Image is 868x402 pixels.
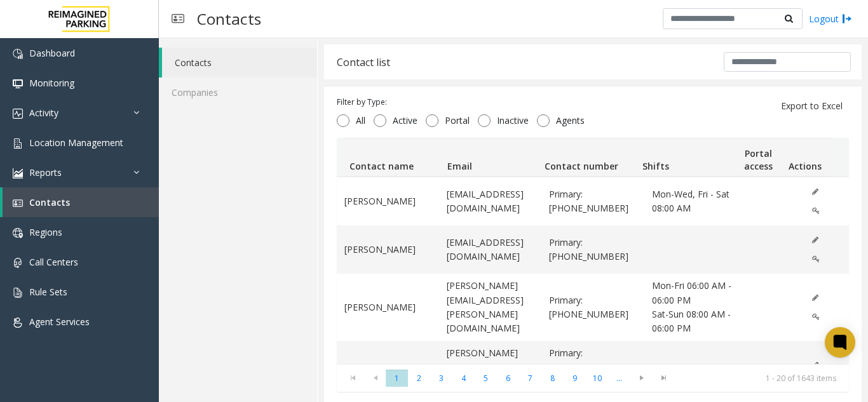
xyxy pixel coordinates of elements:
[13,168,23,178] img: 'icon'
[408,370,430,387] span: Page 2
[191,3,268,34] h3: Contacts
[805,288,825,307] button: Edit (disabled)
[29,137,123,149] span: Location Management
[374,114,386,127] input: Active
[162,48,317,77] a: Contacts
[337,274,439,341] td: [PERSON_NAME]
[652,279,739,307] span: Mon-Fri 06:00 AM - 06:00 PM
[439,274,541,341] td: [PERSON_NAME][EMAIL_ADDRESS][PERSON_NAME][DOMAIN_NAME]
[29,286,67,298] span: Rule Sets
[13,198,23,208] img: 'icon'
[783,138,832,177] th: Actions
[655,373,672,383] span: Go to the last page
[549,346,636,375] span: Primary: 404.831.0295
[430,370,452,387] span: Page 3
[497,370,519,387] span: Page 6
[586,370,608,387] span: Page 10
[735,138,783,177] th: Portal access
[29,77,74,89] span: Monitoring
[805,307,827,326] button: Edit Portal Access (disabled)
[653,370,675,387] span: Go to the last page
[13,258,23,268] img: 'icon'
[13,138,23,149] img: 'icon'
[344,138,442,177] th: Contact name
[29,107,58,119] span: Activity
[549,236,636,264] span: Primary: 404-688-6492
[452,370,475,387] span: Page 4
[491,114,535,127] span: Inactive
[652,360,739,389] span: Mon-Fri 08:00 AM - 04:00 PM
[337,114,349,127] input: All
[652,187,739,216] span: Mon-Wed, Fri - Sat 08:00 AM
[773,96,850,116] button: Export to Excel
[805,356,825,375] button: Edit (disabled)
[386,114,424,127] span: Active
[630,370,653,387] span: Go to the next page
[805,182,825,201] button: Edit (disabled)
[541,370,564,387] span: Page 8
[426,114,438,127] input: Portal
[549,187,636,216] span: Primary: 404-597-0824
[439,177,541,225] td: [EMAIL_ADDRESS][DOMAIN_NAME]
[652,307,739,336] span: Sat-Sun 08:00 AM - 06:00 PM
[29,256,78,268] span: Call Centers
[3,187,159,217] a: Contacts
[564,370,586,387] span: Page 9
[13,109,23,119] img: 'icon'
[29,316,90,328] span: Agent Services
[442,138,539,177] th: Email
[386,370,408,387] span: Page 1
[805,231,825,250] button: Edit (disabled)
[519,370,541,387] span: Page 7
[13,79,23,89] img: 'icon'
[805,201,827,220] button: Edit Portal Access (disabled)
[537,114,550,127] input: Agents
[539,138,637,177] th: Contact number
[842,12,852,25] img: logout
[13,49,23,59] img: 'icon'
[159,77,317,107] a: Companies
[337,225,439,274] td: [PERSON_NAME]
[337,138,849,363] div: Data table
[438,114,476,127] span: Portal
[349,114,372,127] span: All
[337,177,439,225] td: [PERSON_NAME]
[550,114,591,127] span: Agents
[29,47,75,59] span: Dashboard
[633,373,650,383] span: Go to the next page
[337,54,390,70] div: Contact list
[475,370,497,387] span: Page 5
[13,318,23,328] img: 'icon'
[439,225,541,274] td: [EMAIL_ADDRESS][DOMAIN_NAME]
[682,373,836,384] kendo-pager-info: 1 - 20 of 1643 items
[13,288,23,298] img: 'icon'
[29,166,62,178] span: Reports
[809,12,852,25] a: Logout
[29,226,62,238] span: Regions
[337,97,591,108] div: Filter by Type:
[608,370,630,387] span: Page 11
[13,228,23,238] img: 'icon'
[637,138,734,177] th: Shifts
[478,114,491,127] input: Inactive
[805,250,827,269] button: Edit Portal Access (disabled)
[549,293,636,322] span: Primary: 404-409-1757
[172,3,184,34] img: pageIcon
[29,196,70,208] span: Contacts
